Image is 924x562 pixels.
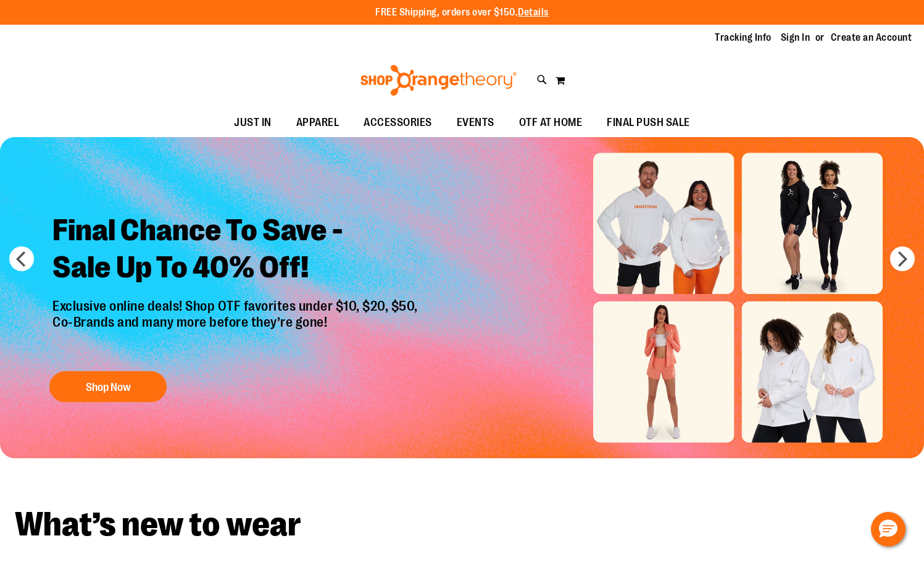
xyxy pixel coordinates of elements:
a: EVENTS [444,109,507,137]
img: Shop Orangetheory [359,65,518,96]
a: APPAREL [284,109,352,137]
span: APPAREL [296,109,339,136]
button: Shop Now [49,371,167,402]
span: JUST IN [234,109,272,136]
button: next [890,246,915,271]
span: ACCESSORIES [364,109,432,136]
p: FREE Shipping, orders over $150. [375,6,549,20]
a: Final Chance To Save -Sale Up To 40% Off! Exclusive online deals! Shop OTF favorites under $10, $... [43,203,430,408]
h2: What’s new to wear [15,508,909,542]
span: OTF AT HOME [519,109,583,136]
p: Exclusive online deals! Shop OTF favorites under $10, $20, $50, Co-Brands and many more before th... [43,298,430,359]
a: Tracking Info [715,31,772,44]
a: JUST IN [222,109,284,137]
a: ACCESSORIES [351,109,444,137]
button: prev [9,246,34,271]
button: Hello, have a question? Let’s chat. [871,512,905,547]
a: Details [518,7,549,18]
span: EVENTS [457,109,494,136]
a: Sign In [781,31,810,44]
a: Create an Account [831,31,912,44]
a: OTF AT HOME [507,109,595,137]
h2: Final Chance To Save - Sale Up To 40% Off! [43,203,430,298]
a: FINAL PUSH SALE [594,109,702,137]
span: FINAL PUSH SALE [607,109,690,136]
